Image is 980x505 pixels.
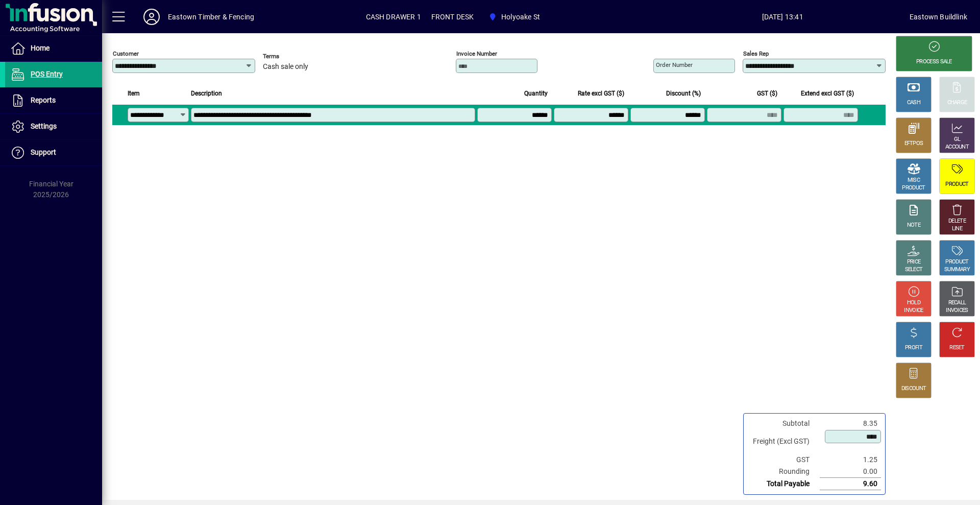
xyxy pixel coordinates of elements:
[135,8,168,26] button: Profile
[905,344,922,352] div: PROFIT
[907,299,920,307] div: HOLD
[945,258,968,266] div: PRODUCT
[910,9,967,25] div: Eastown Buildlink
[954,136,961,143] div: GL
[904,307,923,315] div: INVOICE
[801,88,854,99] span: Extend excl GST ($)
[820,454,881,466] td: 1.25
[263,63,308,71] span: Cash sale only
[484,8,544,26] span: Holyoake St
[820,478,881,490] td: 9.60
[908,177,920,184] div: MISC
[748,454,820,466] td: GST
[31,70,63,78] span: POS Entry
[191,88,222,99] span: Description
[743,50,769,57] mat-label: Sales rep
[748,418,820,429] td: Subtotal
[113,50,139,57] mat-label: Customer
[820,466,881,478] td: 0.00
[945,181,968,188] div: PRODUCT
[948,299,966,307] div: RECALL
[666,88,701,99] span: Discount (%)
[944,266,970,274] div: SUMMARY
[431,9,474,25] span: FRONT DESK
[945,143,969,151] div: ACCOUNT
[31,148,56,156] span: Support
[263,53,324,60] span: Terms
[948,218,966,225] div: DELETE
[916,58,952,66] div: PROCESS SALE
[904,140,923,148] div: EFTPOS
[748,466,820,478] td: Rounding
[907,258,921,266] div: PRICE
[31,96,56,104] span: Reports
[656,61,693,68] mat-label: Order number
[578,88,624,99] span: Rate excl GST ($)
[949,344,965,352] div: RESET
[907,222,920,229] div: NOTE
[901,385,926,393] div: DISCOUNT
[907,99,920,107] div: CASH
[456,50,497,57] mat-label: Invoice number
[952,225,962,233] div: LINE
[655,9,910,25] span: [DATE] 13:41
[757,88,777,99] span: GST ($)
[128,88,140,99] span: Item
[5,140,102,165] a: Support
[31,44,50,52] span: Home
[820,418,881,429] td: 8.35
[946,307,968,315] div: INVOICES
[748,478,820,490] td: Total Payable
[168,9,254,25] div: Eastown Timber & Fencing
[5,88,102,113] a: Reports
[748,429,820,454] td: Freight (Excl GST)
[5,114,102,139] a: Settings
[501,9,540,25] span: Holyoake St
[947,99,967,107] div: CHARGE
[524,88,548,99] span: Quantity
[366,9,421,25] span: CASH DRAWER 1
[905,266,923,274] div: SELECT
[31,122,57,130] span: Settings
[5,36,102,61] a: Home
[902,184,925,192] div: PRODUCT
